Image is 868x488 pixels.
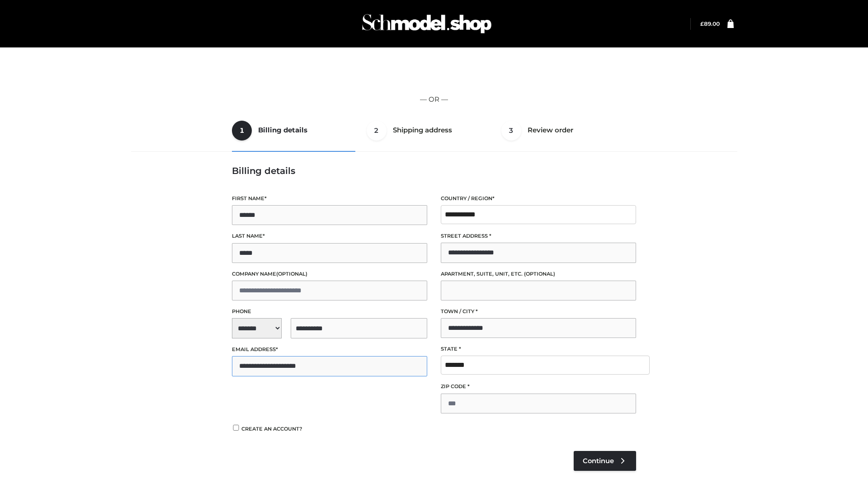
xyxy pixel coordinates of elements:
label: State [441,345,636,353]
span: (optional) [276,271,307,277]
label: Email address [232,345,427,354]
span: Create an account? [241,426,302,432]
span: Continue [583,457,614,465]
label: Town / City [441,307,636,316]
input: Create an account? [232,425,240,431]
a: Continue [574,451,636,471]
label: Phone [232,307,427,316]
iframe: Secure express checkout frame [132,60,736,85]
span: (optional) [524,271,555,277]
label: Street address [441,232,636,240]
span: £ [700,20,704,27]
h3: Billing details [232,165,636,176]
label: Company name [232,270,427,278]
bdi: 89.00 [700,20,720,27]
label: Last name [232,232,427,240]
label: Apartment, suite, unit, etc. [441,270,636,278]
label: ZIP Code [441,382,636,391]
p: — OR — [134,94,734,105]
img: Schmodel Admin 964 [359,6,495,42]
label: First name [232,194,427,203]
a: £89.00 [700,20,720,27]
label: Country / Region [441,194,636,203]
